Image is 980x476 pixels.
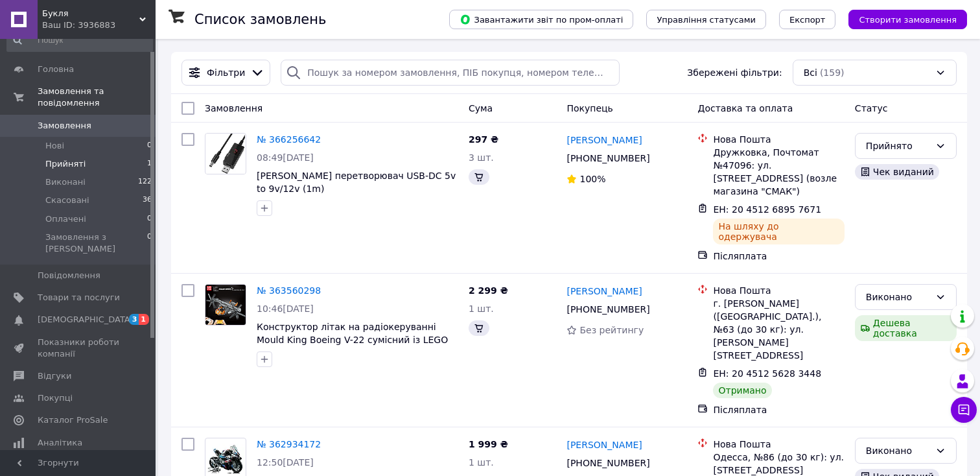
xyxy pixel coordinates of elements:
[42,19,156,31] div: Ваш ID: 3936883
[205,103,262,113] span: Замовлення
[713,284,844,297] div: Нова Пошта
[469,439,508,449] span: 1 999 ₴
[257,134,321,145] a: № 366256642
[646,10,766,29] button: Управління статусами
[257,171,456,194] a: [PERSON_NAME] перетворювач USB-DC 5v to 9v/12v (1m)
[38,392,73,404] span: Покупці
[657,15,756,25] span: Управління статусами
[866,290,930,304] div: Виконано
[566,285,642,298] a: [PERSON_NAME]
[697,103,793,113] span: Доставка та оплата
[713,383,771,398] div: Отримано
[820,67,845,78] span: (159)
[469,103,493,113] span: Cума
[713,133,844,146] div: Нова Пошта
[449,10,633,29] button: Завантажити звіт по пром-оплаті
[42,8,139,19] span: Букля
[207,66,245,79] span: Фільтри
[38,437,82,449] span: Аналітика
[45,232,147,255] span: Замовлення з [PERSON_NAME]
[566,134,642,147] a: [PERSON_NAME]
[45,195,89,206] span: Скасовані
[6,29,153,52] input: Пошук
[779,10,836,29] button: Експорт
[257,303,314,314] span: 10:46[DATE]
[855,103,888,113] span: Статус
[866,444,930,458] div: Виконано
[713,438,844,451] div: Нова Пошта
[45,158,86,170] span: Прийняті
[460,14,623,25] span: Завантажити звіт по пром-оплаті
[194,12,326,27] h1: Список замовлень
[38,370,71,382] span: Відгуки
[566,438,642,451] a: [PERSON_NAME]
[866,139,930,153] div: Прийнято
[469,457,494,468] span: 1 шт.
[859,15,957,25] span: Створити замовлення
[257,439,321,449] a: № 362934172
[129,314,139,325] span: 3
[206,134,244,174] img: Фото товару
[281,60,620,86] input: Пошук за номером замовлення, ПІБ покупця, номером телефону, Email, номером накладної
[713,146,844,198] div: Дружковка, Почтомат №47096: ул. [STREET_ADDRESS] (возле магазина "СМАК")
[469,303,494,314] span: 1 шт.
[205,133,246,174] a: Фото товару
[45,140,64,152] span: Нові
[951,397,977,423] button: Чат з покупцем
[579,325,644,335] span: Без рейтингу
[38,414,108,426] span: Каталог ProSale
[564,300,652,318] div: [PHONE_NUMBER]
[855,164,939,180] div: Чек виданий
[45,213,86,225] span: Оплачені
[205,284,246,326] a: Фото товару
[147,158,152,170] span: 1
[143,195,152,206] span: 36
[38,270,100,281] span: Повідомлення
[713,297,844,362] div: г. [PERSON_NAME] ([GEOGRAPHIC_DATA].), №63 (до 30 кг): ул. [PERSON_NAME][STREET_ADDRESS]
[713,219,844,244] div: На шляху до одержувача
[257,457,314,468] span: 12:50[DATE]
[855,315,957,341] div: Дешева доставка
[713,403,844,416] div: Післяплата
[469,134,498,145] span: 297 ₴
[45,176,86,188] span: Виконані
[566,103,612,113] span: Покупець
[205,444,246,473] img: Фото товару
[147,140,152,152] span: 0
[564,149,652,167] div: [PHONE_NUMBER]
[38,86,156,109] span: Замовлення та повідомлення
[257,152,314,163] span: 08:49[DATE]
[257,285,321,296] a: № 363560298
[38,120,91,132] span: Замовлення
[713,250,844,263] div: Післяплата
[257,322,448,358] a: Конструктор літак на радіокеруванні Mould King Boeing V-22 сумісний із LEGO Technic 588 деталей
[835,14,967,24] a: Створити замовлення
[804,66,817,79] span: Всі
[469,285,508,296] span: 2 299 ₴
[713,368,821,379] span: ЕН: 20 4512 5628 3448
[38,64,74,75] span: Головна
[789,15,826,25] span: Експорт
[564,454,652,472] div: [PHONE_NUMBER]
[38,337,120,360] span: Показники роботи компанії
[147,213,152,225] span: 0
[147,232,152,255] span: 0
[713,204,821,215] span: ЕН: 20 4512 6895 7671
[469,152,494,163] span: 3 шт.
[38,292,120,303] span: Товари та послуги
[139,314,149,325] span: 1
[579,174,605,184] span: 100%
[205,285,246,325] img: Фото товару
[848,10,967,29] button: Створити замовлення
[687,66,782,79] span: Збережені фільтри:
[138,176,152,188] span: 122
[38,314,134,326] span: [DEMOGRAPHIC_DATA]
